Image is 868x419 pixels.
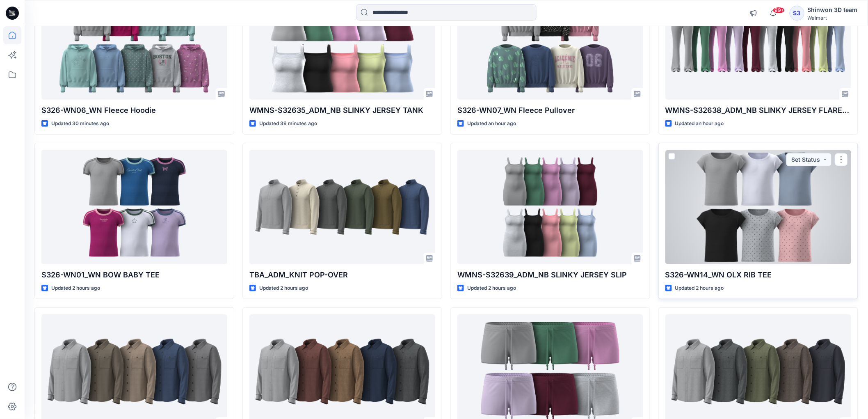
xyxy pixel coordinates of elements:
[467,119,516,128] p: Updated an hour ago
[808,15,858,21] div: Walmart
[773,7,785,14] span: 99+
[51,119,109,128] p: Updated 30 minutes ago
[457,105,643,116] p: S326-WN07_WN Fleece Pullover
[259,119,317,128] p: Updated 39 minutes ago
[457,150,643,264] a: WMNS-S32639_ADM_NB SLINKY JERSEY SLIP
[51,284,100,293] p: Updated 2 hours ago
[790,6,804,21] div: S3
[41,269,227,281] p: S326-WN01_WN BOW BABY TEE
[665,105,851,116] p: WMNS-S32638_ADM_NB SLINKY JERSEY FLARE PANT
[249,105,435,116] p: WMNS-S32635_ADM_NB SLINKY JERSEY TANK
[675,284,724,293] p: Updated 2 hours ago
[41,150,227,264] a: S326-WN01_WN BOW BABY TEE
[808,5,858,15] div: Shinwon 3D team
[675,119,724,128] p: Updated an hour ago
[665,269,851,281] p: S326-WN14_WN OLX RIB TEE
[665,150,851,264] a: S326-WN14_WN OLX RIB TEE
[467,284,516,293] p: Updated 2 hours ago
[249,269,435,281] p: TBA_ADM_KNIT POP-OVER
[249,150,435,264] a: TBA_ADM_KNIT POP-OVER
[41,105,227,116] p: S326-WN06_WN Fleece Hoodie
[259,284,308,293] p: Updated 2 hours ago
[457,269,643,281] p: WMNS-S32639_ADM_NB SLINKY JERSEY SLIP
